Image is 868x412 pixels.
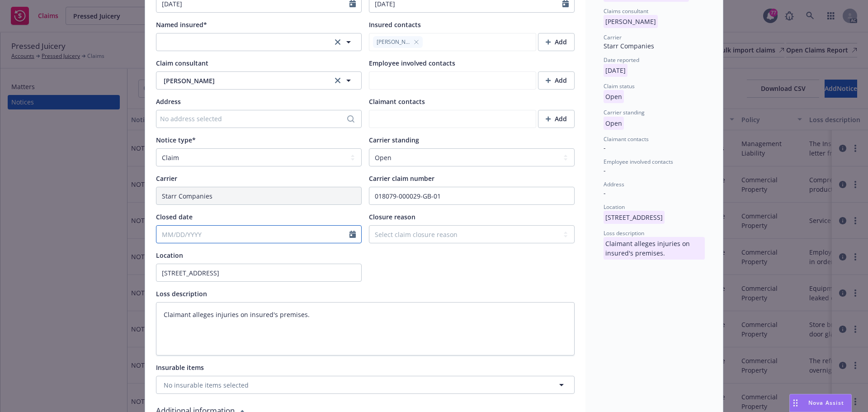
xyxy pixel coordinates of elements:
span: Insurable items [156,363,204,372]
p: [DATE] [604,64,627,77]
span: Employee involved contacts [369,59,455,67]
input: MM/DD/YYYY [156,226,349,243]
span: Address [156,97,181,106]
a: clear selection [332,75,343,86]
span: Employee involved contacts [604,158,673,166]
a: clear selection [332,37,343,47]
span: Insured contacts [369,20,421,29]
div: Starr Companies [604,41,705,51]
button: No address selected [156,110,362,128]
p: [PERSON_NAME] [604,15,658,28]
span: Loss description [604,229,644,237]
button: clear selection [156,33,362,51]
div: Drag to move [790,394,801,412]
span: Loss description [156,289,207,298]
span: Carrier standing [604,109,645,116]
p: Open [604,117,624,130]
span: Notice type* [156,136,196,144]
span: [PERSON_NAME] [604,17,658,26]
div: Add [546,33,567,51]
div: Add [546,72,567,89]
span: Carrier claim number [369,174,434,183]
div: No address selected [160,114,349,123]
textarea: Claimant alleges injuries on insured's premises. [156,302,575,355]
p: Claimant alleges injuries on insured's premises. [604,237,705,260]
span: Claims consultant [604,7,648,15]
p: [STREET_ADDRESS] [604,211,665,224]
div: Add [546,110,567,128]
span: Claimant contacts [369,97,425,106]
span: [PERSON_NAME] [377,38,410,46]
span: Claimant alleges injuries on insured's premises. [604,239,705,248]
span: Claimant contacts [604,135,649,143]
span: Claim consultant [156,59,208,67]
span: Location [156,251,183,260]
span: Carrier [156,174,177,183]
span: [STREET_ADDRESS] [604,213,665,222]
button: Add [538,110,575,128]
button: No insurable items selected [156,376,575,394]
span: Claim status [604,82,635,90]
span: Closure reason [369,213,415,221]
span: Address [604,180,624,188]
span: Closed date [156,213,193,221]
span: [PERSON_NAME] [164,76,325,85]
span: Nova Assist [808,399,844,407]
span: Open [604,119,624,128]
span: Carrier [604,33,622,41]
span: Open [604,92,624,101]
span: Carrier standing [369,136,419,144]
span: Named insured* [156,20,207,29]
span: No insurable items selected [164,380,249,390]
span: Date reported [604,56,639,64]
svg: Search [347,115,354,123]
button: Add [538,71,575,90]
span: - [604,166,606,175]
svg: Calendar [349,231,356,238]
span: - [604,143,606,152]
button: Add [538,33,575,51]
button: [PERSON_NAME]clear selection [156,71,362,90]
span: - [604,189,606,197]
button: Nova Assist [789,394,852,412]
span: Location [604,203,625,211]
span: [DATE] [604,66,627,75]
p: Open [604,90,624,103]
